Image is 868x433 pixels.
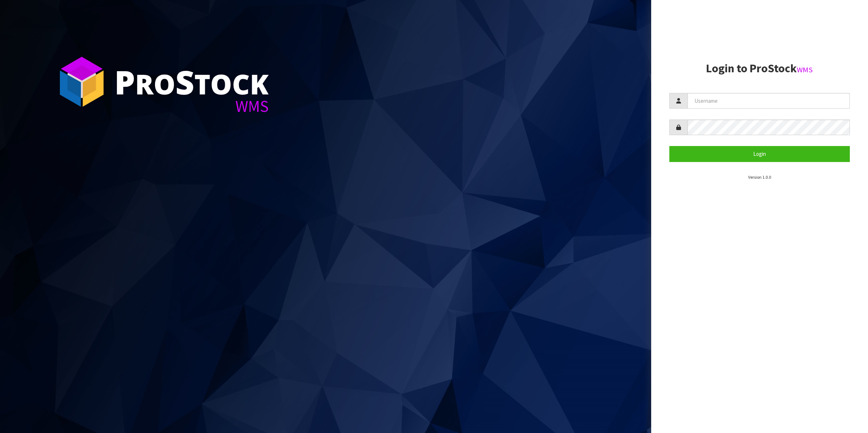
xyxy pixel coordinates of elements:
img: ProStock Cube [54,54,109,109]
span: P [114,60,135,104]
div: WMS [114,98,269,114]
input: Username [687,93,850,109]
div: ro tock [114,65,269,98]
button: Login [669,146,850,162]
span: S [175,60,194,104]
h2: Login to ProStock [669,62,850,75]
small: WMS [797,65,813,74]
small: Version 1.0.0 [748,174,771,180]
